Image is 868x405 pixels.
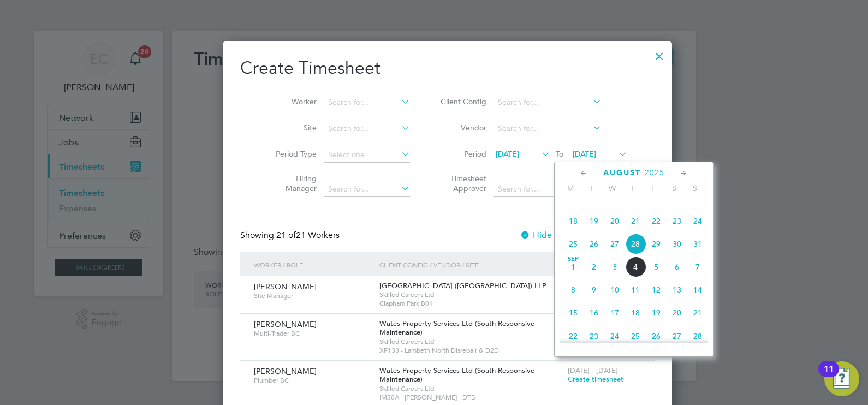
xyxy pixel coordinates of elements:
span: XF133 - Lambeth North Disrepair & D2D [379,346,562,355]
span: 12 [646,279,667,300]
span: 18 [563,211,584,231]
label: Worker [267,97,317,106]
label: Timesheet Approver [437,174,486,193]
span: 14 [687,279,708,300]
span: 23 [667,211,687,231]
span: 2025 [645,168,664,177]
span: Skilled Careers Ltd [379,337,562,346]
span: 3 [604,257,625,277]
input: Search for... [324,182,410,197]
span: 4 [625,257,646,277]
span: [GEOGRAPHIC_DATA] ([GEOGRAPHIC_DATA]) LLP [379,281,546,290]
span: 5 [646,257,667,277]
label: Vendor [437,123,486,133]
span: W [602,183,622,193]
span: 8 [563,279,584,300]
span: 30 [667,234,687,254]
label: Period Type [267,149,317,159]
span: IM50A - [PERSON_NAME] - DTD [379,393,562,402]
span: 25 [563,234,584,254]
input: Search for... [494,182,602,197]
span: 27 [604,234,625,254]
div: 11 [824,369,834,383]
input: Search for... [494,95,602,110]
span: 24 [604,326,625,347]
span: [PERSON_NAME] [254,366,317,376]
div: Worker / Role [251,252,377,277]
span: F [643,183,664,193]
span: [PERSON_NAME] [254,319,317,329]
span: Create timesheet [568,374,623,384]
span: S [664,183,685,193]
span: 24 [687,211,708,231]
span: 27 [667,326,687,347]
span: Wates Property Services Ltd (South Responsive Maintenance) [379,319,534,337]
button: Open Resource Center, 11 new notifications [824,361,859,396]
span: To [552,147,567,161]
span: [PERSON_NAME] [254,282,317,291]
span: 22 [646,211,667,231]
span: Skilled Careers Ltd [379,290,562,299]
input: Search for... [324,95,410,110]
label: Client Config [437,97,486,106]
span: T [581,183,602,193]
span: 21 of [276,230,296,241]
span: 11 [625,279,646,300]
div: Client Config / Vendor / Site [377,252,565,277]
label: Hiring Manager [267,174,317,193]
span: [DATE] [496,149,519,159]
span: 21 Workers [276,230,340,241]
span: Clapham Park B01 [379,299,562,308]
span: 21 [625,211,646,231]
span: 10 [604,279,625,300]
span: 22 [563,326,584,347]
span: 31 [687,234,708,254]
span: 6 [667,257,687,277]
span: 29 [646,234,667,254]
span: 20 [604,211,625,231]
span: T [622,183,643,193]
span: S [685,183,705,193]
span: 1 [563,257,584,277]
span: August [603,168,641,177]
span: 2 [584,257,604,277]
span: 18 [625,302,646,323]
span: [DATE] [573,149,596,159]
span: 21 [687,302,708,323]
input: Select one [324,147,410,163]
span: Skilled Careers Ltd [379,384,562,393]
span: 26 [584,234,604,254]
span: M [560,183,581,193]
span: 28 [625,234,646,254]
span: 20 [667,302,687,323]
label: Hide created timesheets [520,230,631,241]
span: Plumber BC [254,376,371,385]
span: 25 [625,326,646,347]
span: 9 [584,279,604,300]
span: 13 [667,279,687,300]
span: 19 [646,302,667,323]
input: Search for... [494,121,602,136]
span: 26 [646,326,667,347]
div: Showing [240,230,342,241]
span: 15 [563,302,584,323]
span: 17 [604,302,625,323]
span: 23 [584,326,604,347]
span: 16 [584,302,604,323]
span: 7 [687,257,708,277]
span: Sep [563,257,584,262]
h2: Create Timesheet [240,57,655,80]
label: Site [267,123,317,133]
input: Search for... [324,121,410,136]
span: 28 [687,326,708,347]
span: Multi-Trader BC [254,329,371,338]
span: [DATE] - [DATE] [568,366,618,375]
span: 19 [584,211,604,231]
label: Period [437,149,486,159]
span: Site Manager [254,291,371,300]
span: Wates Property Services Ltd (South Responsive Maintenance) [379,366,534,384]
